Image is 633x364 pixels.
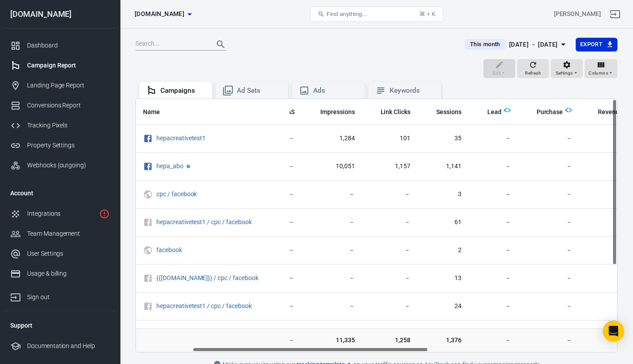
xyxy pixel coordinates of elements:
[326,11,367,17] span: Find anything...
[3,115,117,135] a: Tracking Pixels
[135,8,184,20] span: worldwidehealthytip.com
[3,55,117,75] a: Campaign Report
[310,7,443,22] button: Find anything...⌘ + K
[27,61,110,70] div: Campaign Report
[576,38,617,51] button: Export
[585,59,617,79] button: Columns
[603,320,624,342] div: Open Intercom Messenger
[210,34,231,55] button: Search
[3,264,117,284] a: Usage & billing
[509,39,558,50] div: [DATE] － [DATE]
[27,101,110,110] div: Conversions Report
[27,209,96,218] div: Integrations
[27,293,110,302] div: Sign out
[131,6,195,22] button: [DOMAIN_NAME]
[3,36,117,55] a: Dashboard
[27,161,110,170] div: Webhooks (outgoing)
[3,155,117,175] a: Webhooks (outgoing)
[589,69,608,77] span: Columns
[313,86,358,95] div: Ads
[3,224,117,244] a: Team Management
[237,86,281,95] div: Ad Sets
[3,182,117,204] li: Account
[419,11,436,17] div: ⌘ + K
[135,39,207,50] input: Search...
[27,341,110,351] div: Documentation and Help
[99,209,110,219] svg: 1 networks not verified yet
[3,284,117,307] a: Sign out
[390,86,434,95] div: Keywords
[554,9,601,19] div: Account id: GXqx2G2u
[525,69,541,77] span: Refresh
[458,37,576,52] button: This month[DATE] － [DATE]
[551,59,583,79] button: Settings
[605,4,626,25] a: Sign out
[27,41,110,50] div: Dashboard
[3,95,117,115] a: Conversions Report
[27,121,110,130] div: Tracking Pixels
[3,75,117,95] a: Landing Page Report
[27,81,110,90] div: Landing Page Report
[3,204,117,224] a: Integrations
[466,40,504,49] span: This month
[3,10,117,18] div: [DOMAIN_NAME]
[3,315,117,336] li: Support
[160,86,205,95] div: Campaigns
[3,244,117,264] a: User Settings
[517,59,549,79] button: Refresh
[27,229,110,238] div: Team Management
[27,249,110,258] div: User Settings
[556,69,573,77] span: Settings
[3,135,117,155] a: Property Settings
[27,141,110,150] div: Property Settings
[27,269,110,278] div: Usage & billing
